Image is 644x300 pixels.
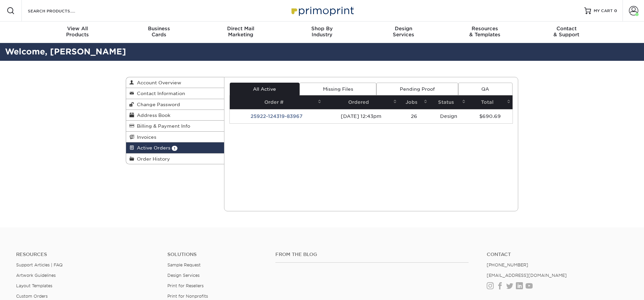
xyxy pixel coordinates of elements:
[429,109,467,123] td: Design
[200,26,281,38] div: Marketing
[323,109,399,123] td: [DATE] 12:43pm
[487,262,528,267] a: [PHONE_NUMBER]
[134,80,181,85] span: Account Overview
[167,262,201,267] a: Sample Request
[126,132,224,142] a: Invoices
[126,154,224,164] a: Order History
[134,123,190,129] span: Billing & Payment Info
[281,26,363,38] div: Industry
[323,95,399,109] th: Ordered
[134,156,170,162] span: Order History
[126,110,224,121] a: Address Book
[134,102,180,107] span: Change Password
[526,26,607,32] span: Contact
[118,22,200,43] a: BusinessCards
[16,273,56,278] a: Artwork Guidelines
[37,22,118,43] a: View AllProducts
[399,95,429,109] th: Jobs
[230,109,324,123] td: 25922-124319-83967
[172,146,177,151] span: 1
[16,252,157,257] h4: Resources
[363,26,444,32] span: Design
[200,22,281,43] a: Direct MailMarketing
[230,95,324,109] th: Order #
[363,26,444,38] div: Services
[27,7,93,15] input: SEARCH PRODUCTS.....
[614,8,617,13] span: 0
[167,283,204,288] a: Print for Resellers
[134,134,156,140] span: Invoices
[526,22,607,43] a: Contact& Support
[275,252,469,257] h4: From the Blog
[487,273,567,278] a: [EMAIL_ADDRESS][DOMAIN_NAME]
[167,273,200,278] a: Design Services
[200,26,281,32] span: Direct Mail
[126,88,224,99] a: Contact Information
[444,26,526,38] div: & Templates
[167,252,265,257] h4: Solutions
[281,26,363,32] span: Shop By
[444,26,526,32] span: Resources
[118,26,200,32] span: Business
[363,22,444,43] a: DesignServices
[288,3,356,18] img: Primoprint
[468,109,513,123] td: $690.69
[134,91,185,96] span: Contact Information
[16,294,48,299] a: Custom Orders
[126,121,224,131] a: Billing & Payment Info
[300,83,376,95] a: Missing Files
[468,95,513,109] th: Total
[526,26,607,38] div: & Support
[376,83,458,95] a: Pending Proof
[167,294,208,299] a: Print for Nonprofits
[16,283,52,288] a: Layout Templates
[134,145,170,151] span: Active Orders
[126,77,224,88] a: Account Overview
[281,22,363,43] a: Shop ByIndustry
[444,22,526,43] a: Resources& Templates
[458,83,513,95] a: QA
[594,8,613,14] span: MY CART
[16,262,63,267] a: Support Articles | FAQ
[399,109,429,123] td: 26
[118,26,200,38] div: Cards
[37,26,118,32] span: View All
[126,99,224,110] a: Change Password
[134,113,170,118] span: Address Book
[487,252,628,257] a: Contact
[230,83,300,95] a: All Active
[37,26,118,38] div: Products
[126,142,224,153] a: Active Orders 1
[429,95,467,109] th: Status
